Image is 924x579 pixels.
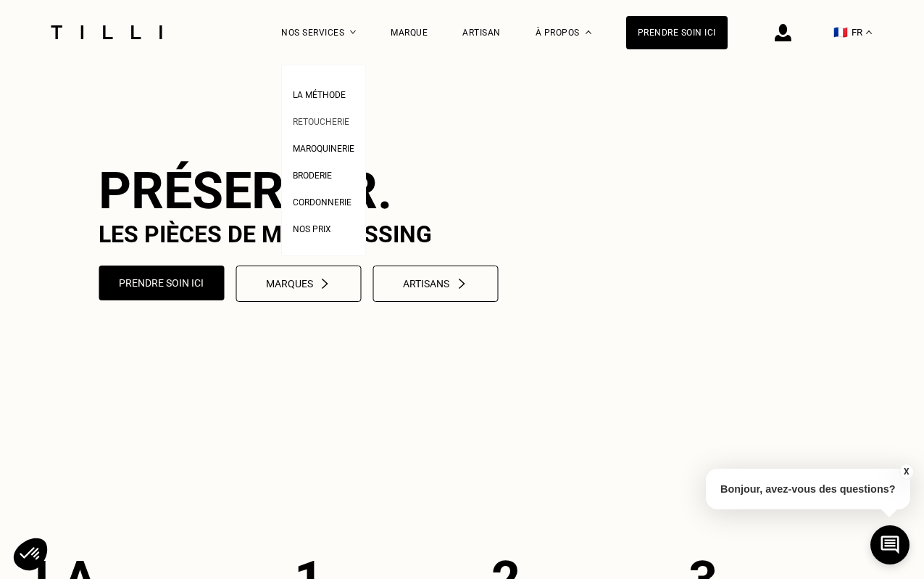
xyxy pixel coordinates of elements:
span: 🇫🇷 [833,25,848,39]
a: Prendre soin ici [99,266,224,302]
img: Menu déroulant à propos [586,30,591,34]
span: Nos prix [293,224,331,234]
a: Nos prix [293,220,331,235]
a: Prendre soin ici [626,16,728,49]
img: chevron [319,278,331,289]
a: La Méthode [293,86,346,101]
div: Marques [266,278,331,289]
img: menu déroulant [866,30,872,34]
p: Bonjour, avez-vous des questions? [706,469,910,509]
span: La Méthode [293,90,346,100]
img: icône connexion [775,24,791,41]
a: Cordonnerie [293,193,351,208]
span: Broderie [293,171,332,181]
div: Artisans [403,278,467,289]
img: Menu déroulant [350,30,356,34]
img: Logo du service de couturière Tilli [46,25,167,39]
a: Artisan [462,28,501,38]
span: Retoucherie [293,117,349,127]
button: X [899,464,913,480]
a: Maroquinerie [293,139,354,155]
span: Cordonnerie [293,197,351,208]
a: Marque [391,28,428,38]
button: Artisanschevron [372,266,498,302]
a: Broderie [293,166,332,181]
img: chevron [455,278,467,289]
button: Prendre soin ici [99,266,224,300]
a: Retoucherie [293,112,349,128]
button: Marqueschevron [236,266,361,302]
span: Maroquinerie [293,144,354,154]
